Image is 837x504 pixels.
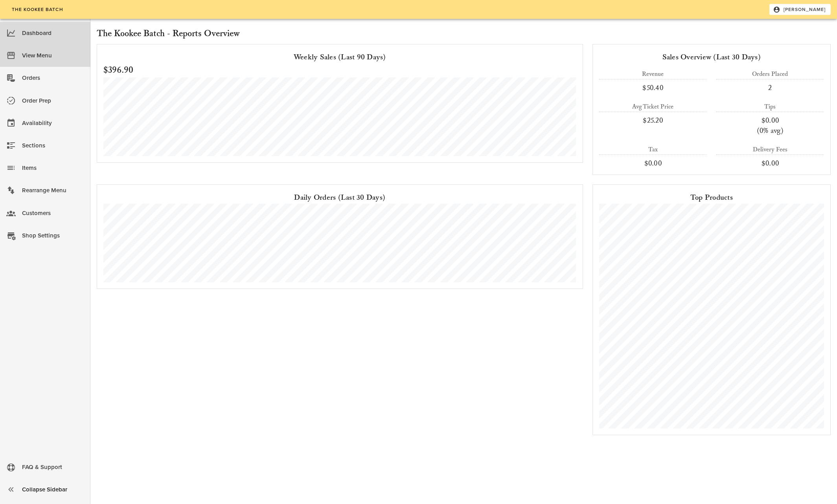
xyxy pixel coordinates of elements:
[103,51,576,63] div: Weekly Sales (Last 90 Days)
[774,6,826,13] span: [PERSON_NAME]
[11,7,63,12] span: The Kookee Batch
[599,70,707,79] div: Revenue
[22,207,84,220] div: Customers
[599,191,824,204] div: Top Products
[22,139,84,152] div: Sections
[716,102,824,112] div: Tips
[22,117,84,130] div: Availability
[22,483,84,496] div: Collapse Sidebar
[97,27,831,41] h2: The Kookee Batch - Reports Overview
[22,49,84,62] div: View Menu
[22,229,84,242] div: Shop Settings
[599,145,707,155] div: Tax
[716,115,824,136] div: $0.00 (0% avg)
[6,4,68,15] a: The Kookee Batch
[22,72,84,85] div: Orders
[599,102,707,112] div: Avg Ticket Price
[599,51,824,63] div: Sales Overview (Last 30 Days)
[103,63,576,77] h2: $396.90
[716,158,824,168] div: $0.00
[22,461,84,474] div: FAQ & Support
[22,184,84,197] div: Rearrange Menu
[599,83,707,93] div: $50.40
[769,4,831,15] button: [PERSON_NAME]
[22,162,84,175] div: Items
[716,70,824,79] div: Orders Placed
[599,158,707,168] div: $0.00
[599,115,707,125] div: $25.20
[103,191,576,204] div: Daily Orders (Last 30 Days)
[716,145,824,155] div: Delivery Fees
[22,94,84,107] div: Order Prep
[22,27,84,40] div: Dashboard
[716,83,824,93] div: 2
